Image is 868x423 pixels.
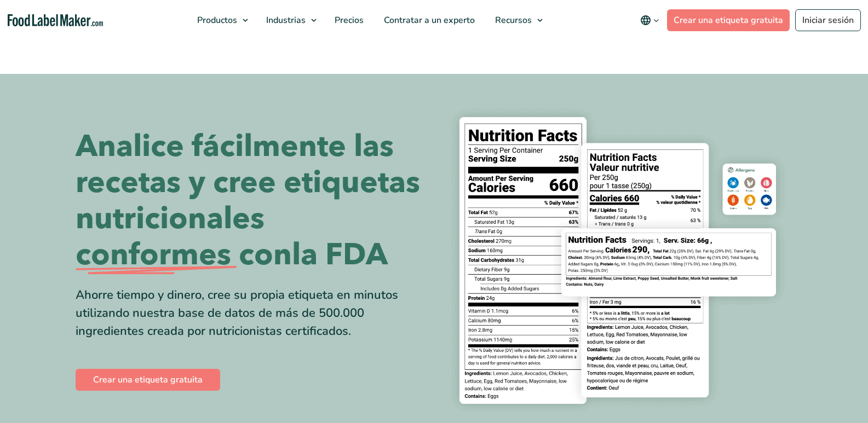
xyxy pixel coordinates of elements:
span: Industrias [263,14,307,26]
a: Crear una etiqueta gratuita [76,369,220,391]
div: Ahorre tiempo y dinero, cree su propia etiqueta en minutos utilizando nuestra base de datos de má... [76,286,426,340]
a: Crear una etiqueta gratuita [667,9,790,31]
span: Recursos [492,14,533,26]
span: Precios [331,14,365,26]
span: Productos [194,14,238,26]
span: Contratar a un experto [381,14,476,26]
span: conformes con [76,237,292,273]
a: Iniciar sesión [795,9,861,31]
h1: Analice fácilmente las recetas y cree etiquetas nutricionales la FDA [76,129,426,273]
